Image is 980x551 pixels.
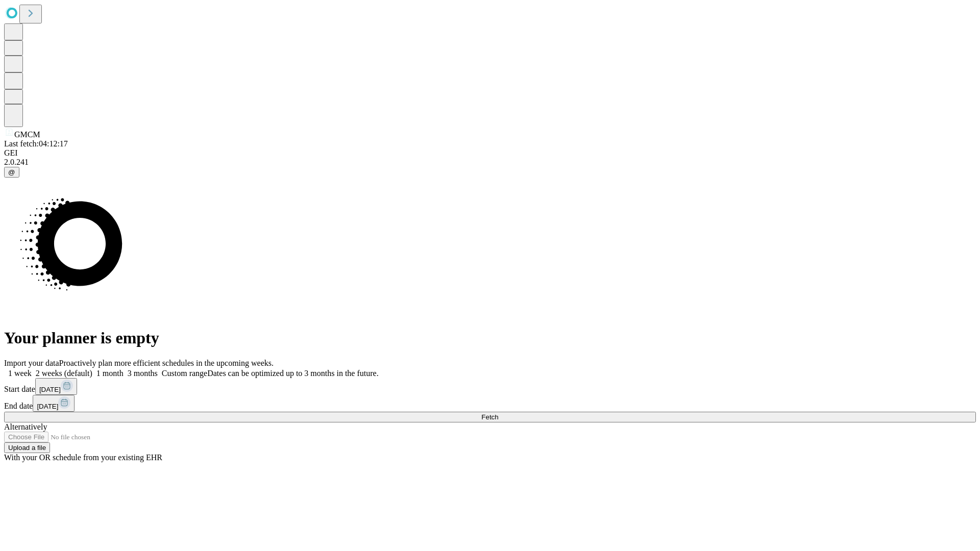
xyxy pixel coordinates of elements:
[8,168,15,176] span: @
[4,359,59,367] span: Import your data
[35,378,77,395] button: [DATE]
[37,403,58,410] span: [DATE]
[4,158,976,167] div: 2.0.241
[481,413,498,421] span: Fetch
[96,369,124,378] span: 1 month
[4,139,68,148] span: Last fetch: 04:12:17
[39,386,61,393] span: [DATE]
[4,422,47,431] span: Alternatively
[4,395,976,412] div: End date
[162,369,207,378] span: Custom range
[207,369,378,378] span: Dates can be optimized up to 3 months in the future.
[59,359,274,367] span: Proactively plan more efficient schedules in the upcoming weeks.
[4,148,976,158] div: GEI
[4,329,976,347] h1: Your planner is empty
[4,378,976,395] div: Start date
[128,369,158,378] span: 3 months
[36,369,92,378] span: 2 weeks (default)
[8,369,32,378] span: 1 week
[4,412,976,422] button: Fetch
[4,167,19,178] button: @
[14,130,40,139] span: GMCM
[33,395,75,412] button: [DATE]
[4,453,162,462] span: With your OR schedule from your existing EHR
[4,442,50,453] button: Upload a file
